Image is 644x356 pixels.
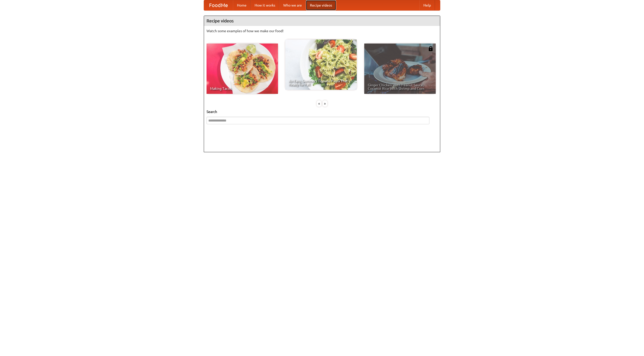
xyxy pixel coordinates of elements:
a: Home [233,0,251,10]
h5: Search [207,109,437,114]
p: Watch some examples of how we make our food! [207,28,437,33]
a: Making Tacos [207,44,278,94]
span: An Easy, Summery Tomato Pasta That's Ready for Fall [289,79,353,86]
a: Recipe videos [306,0,336,10]
a: Help [419,0,435,10]
img: 483408.png [428,46,433,51]
div: « [317,100,321,107]
a: Who we are [279,0,306,10]
a: How it works [251,0,279,10]
a: FoodMe [204,0,233,10]
h4: Recipe videos [204,16,440,26]
span: Making Tacos [210,87,274,90]
a: An Easy, Summery Tomato Pasta That's Ready for Fall [285,39,357,90]
div: » [323,100,327,107]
